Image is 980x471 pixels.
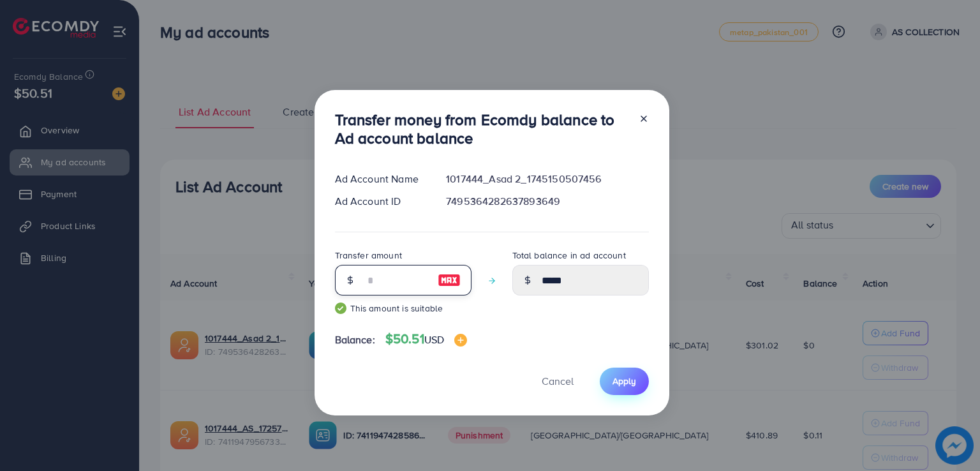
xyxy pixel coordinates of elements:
h3: Transfer money from Ecomdy balance to Ad account balance [335,110,628,147]
button: Apply [600,368,649,395]
label: Transfer amount [335,249,402,262]
span: Cancel [542,374,574,388]
img: image [438,273,461,288]
div: Ad Account ID [325,194,436,209]
label: Total balance in ad account [512,249,626,262]
h4: $50.51 [385,331,467,347]
img: image [454,334,467,347]
span: Apply [612,375,636,387]
div: 7495364282637893649 [436,194,658,209]
small: This amount is suitable [335,302,471,315]
span: Balance: [335,333,375,347]
button: Cancel [526,368,590,395]
img: guide [335,303,346,314]
span: USD [424,333,444,347]
div: Ad Account Name [325,172,436,186]
div: 1017444_Asad 2_1745150507456 [436,172,658,186]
